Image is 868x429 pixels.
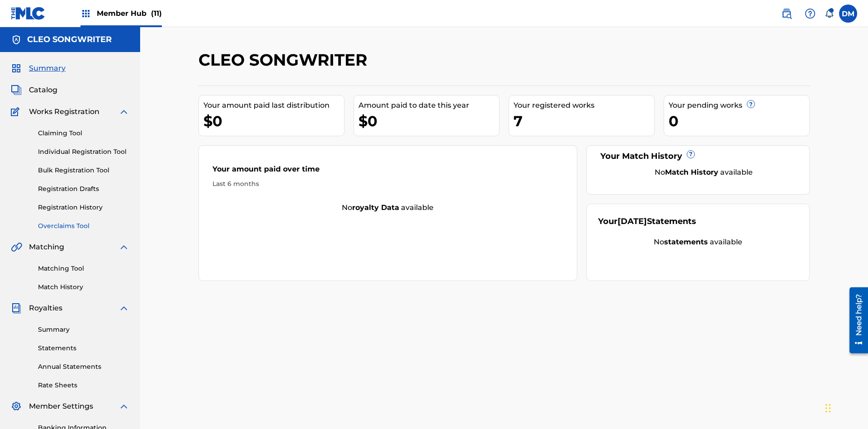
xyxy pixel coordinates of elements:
a: Registration History [38,203,129,212]
span: Royalties [29,303,62,314]
div: Amount paid to date this year [359,100,499,111]
h2: CLEO SONGWRITER [198,50,372,70]
div: Help [801,5,819,23]
iframe: Chat Widget [823,386,868,429]
div: Drag [826,395,831,422]
a: Match History [38,282,129,292]
img: Catalog [11,85,22,95]
div: Your amount paid over time [212,164,563,179]
span: ? [747,100,755,108]
a: Registration Drafts [38,184,129,194]
img: expand [118,303,129,314]
a: Overclaims Tool [38,221,129,231]
a: CatalogCatalog [11,85,57,95]
a: Summary [38,325,129,334]
span: Catalog [29,85,57,95]
strong: statements [664,238,708,246]
a: Individual Registration Tool [38,147,129,157]
a: Rate Sheets [38,381,129,390]
a: Public Search [778,5,796,23]
img: Top Rightsholders [80,8,91,19]
img: Royalties [11,303,22,314]
div: No available [609,167,798,178]
img: expand [118,106,129,117]
span: Member Settings [29,401,93,412]
div: No available [199,202,577,213]
div: User Menu [839,5,857,23]
img: help [805,8,816,19]
div: 0 [669,111,809,131]
div: $0 [359,111,499,131]
span: Summary [29,63,66,74]
a: Matching Tool [38,264,129,273]
a: Claiming Tool [38,129,129,138]
div: $0 [203,111,344,131]
img: Accounts [11,34,22,45]
img: Matching [11,242,22,253]
div: Your pending works [669,100,809,111]
span: ? [687,151,694,158]
div: Your registered works [514,100,654,111]
a: Annual Statements [38,362,129,372]
div: Last 6 months [212,179,563,189]
div: Notifications [825,9,834,18]
img: Summary [11,63,22,74]
div: Your Match History [598,150,798,162]
img: Member Settings [11,401,22,412]
span: Matching [29,242,64,253]
span: Member Hub [97,8,162,19]
div: Your Statements [598,215,696,228]
a: Statements [38,343,129,353]
img: MLC Logo [11,7,46,20]
img: expand [118,401,129,412]
span: (11) [151,9,162,18]
div: No available [598,237,798,248]
a: Bulk Registration Tool [38,166,129,175]
img: search [781,8,792,19]
strong: royalty data [352,203,399,212]
strong: Match History [665,168,718,176]
a: SummarySummary [11,63,66,74]
img: Works Registration [11,106,23,117]
div: 7 [514,111,654,131]
span: [DATE] [618,216,647,226]
div: Your amount paid last distribution [203,100,344,111]
iframe: Resource Center [843,284,868,358]
img: expand [118,242,129,253]
h5: CLEO SONGWRITER [27,34,112,45]
span: Works Registration [29,106,99,117]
